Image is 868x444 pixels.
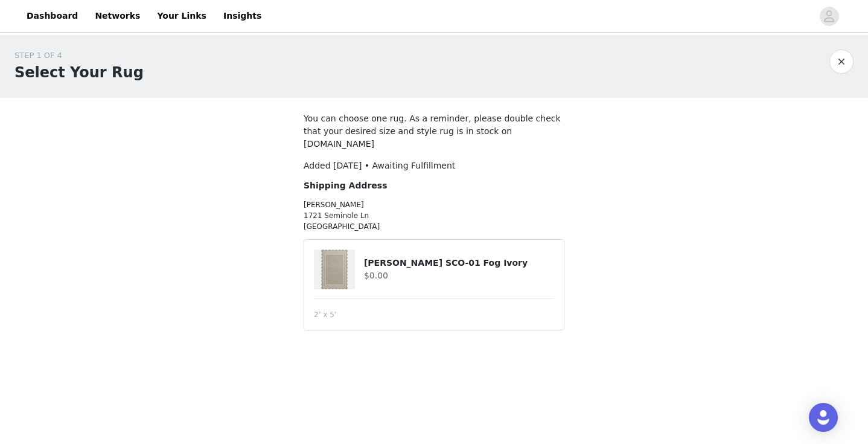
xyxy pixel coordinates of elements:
[14,62,144,83] h1: Select Your Rug
[304,199,564,232] p: [PERSON_NAME] 1721 Seminole Ln [GEOGRAPHIC_DATA]
[809,403,838,432] div: Open Intercom Messenger
[14,50,144,62] div: STEP 1 OF 4
[304,161,455,170] span: Added [DATE] • Awaiting Fulfillment
[314,309,337,320] span: 2’ x 5’
[150,2,214,30] a: Your Links
[364,257,554,269] h4: [PERSON_NAME] SCO-01 Fog Ivory
[823,7,835,26] div: avatar
[304,179,564,192] h4: Shipping Address
[19,2,85,30] a: Dashboard
[88,2,147,30] a: Networks
[304,112,564,150] p: You can choose one rug. As a reminder, please double check that your desired size and style rug i...
[364,269,554,282] h4: $0.00
[216,2,269,30] a: Insights
[321,249,348,289] img: Scottie SCO-01 Fog Ivory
